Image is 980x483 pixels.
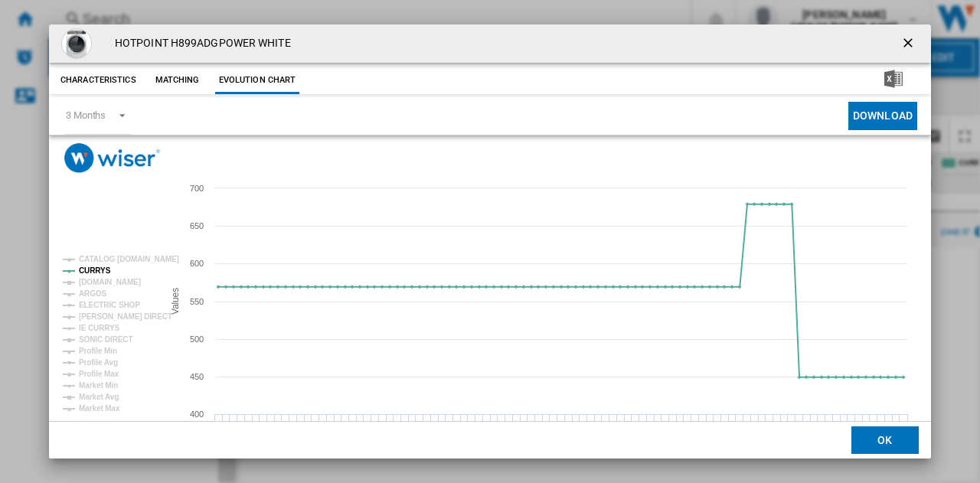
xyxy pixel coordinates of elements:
[190,259,204,268] tspan: 600
[79,358,118,367] tspan: Profile Avg
[144,67,211,94] button: Matching
[894,28,925,59] button: getI18NText('BUTTONS.CLOSE_DIALOG')
[79,381,118,390] tspan: Market Min
[79,301,140,309] tspan: ELECTRIC SHOP
[79,312,172,321] tspan: [PERSON_NAME] DIRECT
[79,278,141,286] tspan: [DOMAIN_NAME]
[190,372,204,381] tspan: 450
[79,324,120,332] tspan: IE CURRYS
[860,67,927,94] button: Download in Excel
[107,36,291,51] h4: HOTPOINT H899ADGPOWER WHITE
[884,70,903,88] img: excel-24x24.png
[79,370,119,378] tspan: Profile Max
[66,109,106,121] div: 3 Months
[49,24,931,459] md-dialog: Product popup
[215,67,300,94] button: Evolution chart
[848,102,917,130] button: Download
[79,266,111,275] tspan: CURRYS
[190,335,204,344] tspan: 500
[851,426,919,454] button: OK
[900,35,919,54] ng-md-icon: getI18NText('BUTTONS.CLOSE_DIALOG')
[57,67,140,94] button: Characteristics
[79,404,120,413] tspan: Market Max
[190,221,204,230] tspan: 650
[190,297,204,306] tspan: 550
[190,410,204,419] tspan: 400
[64,143,160,173] img: logo_wiser_300x94.png
[79,255,179,263] tspan: CATALOG [DOMAIN_NAME]
[79,335,132,344] tspan: SONIC DIRECT
[190,184,204,193] tspan: 700
[170,288,181,315] tspan: Values
[79,347,117,355] tspan: Profile Min
[79,289,107,298] tspan: ARGOS
[79,393,119,401] tspan: Market Avg
[61,28,92,59] img: hotpoint-h899adgpoweruk-8kg-1400-spin-washing-machine-white-1082405483_1024x.jpg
